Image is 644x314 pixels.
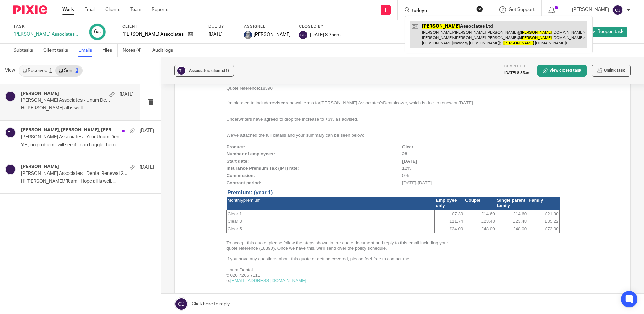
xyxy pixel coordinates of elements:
[208,31,235,38] div: [DATE]
[176,214,189,219] span: Dental
[120,91,134,98] p: [DATE]
[55,65,82,76] a: Sent3
[20,230,152,235] span: Underwriters have agreed to drop the increase to +3% as advised.
[20,293,55,299] span: Contract period:
[195,293,210,299] span: [DATE]
[5,67,15,74] span: View
[5,127,16,138] img: svg%3E
[189,69,229,73] span: Associated clients
[195,257,206,262] span: Clear
[20,246,157,251] span: We’ve attached the full details and your summary can be seen below:
[43,44,73,57] a: Client tasks
[210,293,211,299] span: -
[21,142,154,148] p: Yes, no problem I will see if I can haggle them...
[140,127,154,134] p: [DATE]
[377,140,404,167] img: Image removed by sender. Logo
[195,264,200,270] span: 28
[195,286,198,291] span: 0
[62,186,63,191] span: ,
[21,171,127,177] p: [PERSON_NAME] Associates - Dental Renewal 2023
[114,214,173,219] span: [PERSON_NAME] Associates
[411,8,472,14] input: Search
[62,6,74,13] a: Work
[13,31,81,38] div: [PERSON_NAME] Associates - Dental Rate Review 2023
[5,164,16,175] img: svg%3E
[254,31,291,38] span: [PERSON_NAME]
[84,6,95,13] a: Email
[21,91,59,97] h4: [PERSON_NAME]
[509,7,535,12] span: Get Support
[105,6,120,13] a: Clients
[176,66,186,76] img: svg%3E
[21,105,134,111] p: Hi [PERSON_NAME] all is well. ...
[208,24,235,29] label: Due by
[21,179,154,184] p: Hi [PERSON_NAME]/ Team Hope all is well. ...
[299,31,307,39] img: svg%3E
[310,32,341,37] span: [DATE] 8:35am
[63,214,79,219] span: revised
[21,164,59,170] h4: [PERSON_NAME]
[195,279,200,284] span: 12
[123,44,147,57] a: Notes (4)
[122,31,185,38] p: [PERSON_NAME] Associates Ltd
[252,214,266,219] span: [DATE]
[140,164,154,171] p: [DATE]
[200,279,204,284] span: %
[97,30,101,34] small: /6
[299,24,341,29] label: Closed by
[152,6,168,13] a: Reports
[537,65,587,77] a: View closed task
[173,214,176,219] span: ’s
[224,69,229,73] span: (1)
[244,24,291,29] label: Assignee
[19,65,55,76] a: Received1
[21,98,111,103] p: [PERSON_NAME] Associates - Unum Dental Renewal Confirmation
[174,65,234,77] button: Associated clients(1)
[54,199,66,204] span: 18390
[21,303,66,309] span: Premium: (year 1)
[587,27,627,37] a: Reopen task
[572,6,609,13] p: [PERSON_NAME]
[79,214,114,219] span: renewal terms for
[78,44,97,57] a: Emails
[122,24,200,29] label: Client
[94,28,101,36] div: 6
[266,214,267,219] span: .
[504,65,527,68] span: Completed
[13,5,47,14] img: Pixie
[20,186,62,191] span: Hi [PERSON_NAME]
[20,214,63,219] span: I’m pleased to include
[211,293,225,299] span: [DATE]
[20,264,68,270] span: Number of employees:
[102,44,118,57] a: Files
[13,24,81,29] label: Task
[5,91,16,102] img: svg%3E
[612,5,623,15] img: svg%3E
[49,68,52,73] div: 1
[13,44,38,57] a: Subtasks
[592,65,631,77] button: Unlink task
[21,134,127,140] p: [PERSON_NAME] Associates - Your Unum Dental renewal terms
[20,257,38,262] span: Product:
[20,199,53,204] span: Quote reference:
[21,127,119,133] h4: [PERSON_NAME], [PERSON_NAME], [PERSON_NAME], [EMAIL_ADDRESS][PERSON_NAME][DOMAIN_NAME]
[20,286,48,291] span: Commission:
[189,214,252,219] span: cover, which is due to renew on
[476,6,483,12] button: Clear
[195,272,210,277] span: [DATE]
[20,272,42,277] span: Start date:
[504,70,530,76] p: [DATE] 8:35am
[130,6,141,13] a: Team
[198,286,202,291] span: %
[597,28,623,35] span: Reopen task
[152,44,178,57] a: Audit logs
[244,31,252,39] img: renny%20cropped.jpg
[20,279,92,284] span: Insurance Premium Tax (IPT) rate:
[76,68,78,73] div: 3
